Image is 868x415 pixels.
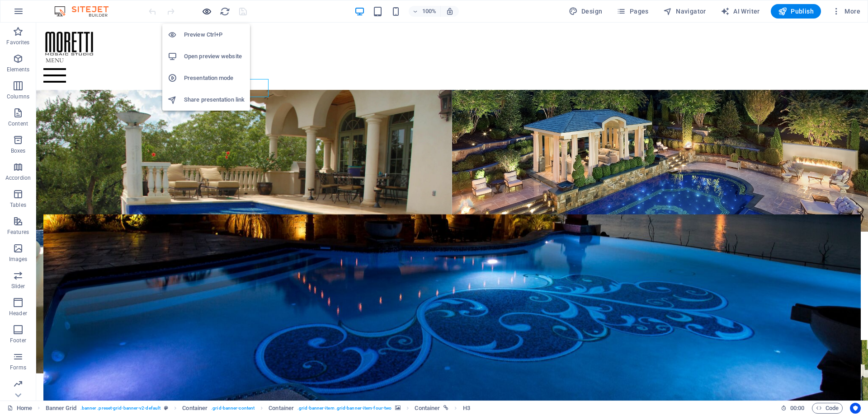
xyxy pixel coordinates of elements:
[781,403,805,414] h6: Session time
[422,6,437,17] h6: 100%
[7,403,32,414] a: Click to cancel selection. Double-click to open Pages
[5,174,31,182] p: Accordion
[184,94,245,105] h6: Share presentation link
[816,403,839,414] span: Code
[663,7,706,16] span: Navigator
[211,403,255,414] span: . grid-banner-content
[409,6,441,17] button: 100%
[565,4,606,19] button: Design
[6,39,29,46] p: Favorites
[46,403,77,414] span: Click to select. Double-click to edit
[164,406,168,410] i: This element is a customizable preset
[660,4,710,19] button: Navigator
[11,283,25,290] p: Slider
[721,7,760,16] span: AI Writer
[828,4,864,19] button: More
[569,7,603,16] span: Design
[184,73,245,84] h6: Presentation mode
[7,228,29,236] p: Features
[771,4,821,19] button: Publish
[184,29,245,40] h6: Preview Ctrl+P
[52,6,120,17] img: Editor Logo
[46,403,470,414] nav: breadcrumb
[11,147,26,154] p: Boxes
[184,51,245,62] h6: Open preview website
[415,403,440,414] span: Click to select. Double-click to edit
[812,403,843,414] button: Code
[182,403,208,414] span: Click to select. Double-click to edit
[832,7,860,16] span: More
[778,7,814,16] span: Publish
[7,66,30,73] p: Elements
[617,7,648,16] span: Pages
[463,403,470,414] span: Click to select. Double-click to edit
[297,403,392,414] span: . grid-banner-item .grid-banner-item-four-two
[797,405,798,411] span: :
[717,4,764,19] button: AI Writer
[9,256,28,263] p: Images
[10,337,26,344] p: Footer
[8,120,28,127] p: Content
[219,6,230,17] button: reload
[7,93,29,100] p: Columns
[850,403,861,414] button: Usercentrics
[443,406,448,410] i: This element is linked
[395,406,401,410] i: This element contains a background
[9,310,27,317] p: Header
[790,403,804,414] span: 00 00
[220,6,230,17] i: Reload page
[269,403,294,414] span: Click to select. Double-click to edit
[80,403,161,414] span: . banner .preset-grid-banner-v2-default
[613,4,652,19] button: Pages
[446,7,454,15] i: On resize automatically adjust zoom level to fit chosen device.
[10,201,26,209] p: Tables
[10,364,26,371] p: Forms
[565,4,606,19] div: Design (Ctrl+Alt+Y)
